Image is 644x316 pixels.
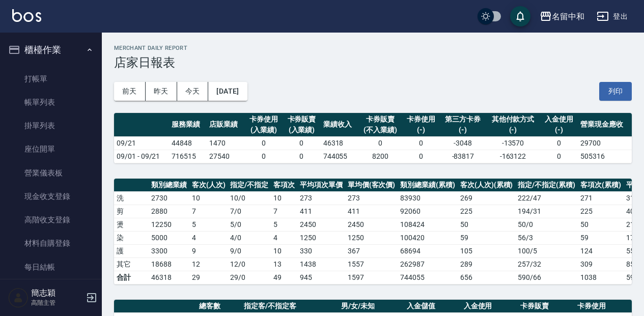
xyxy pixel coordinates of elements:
td: 燙 [114,218,149,231]
td: 83930 [398,191,458,205]
td: 505316 [578,150,632,163]
td: 9 / 0 [228,244,271,257]
td: 0 [402,136,440,150]
button: 登出 [593,7,632,26]
th: 業績收入 [321,113,358,137]
td: 10 [271,191,297,205]
td: 656 [458,271,516,284]
th: 客次(人次)(累積) [458,179,516,192]
td: 108424 [398,218,458,231]
td: 1597 [345,271,398,284]
a: 打帳單 [4,67,98,91]
td: 56 / 3 [515,231,578,244]
td: 225 [458,205,516,218]
td: 49 [271,271,297,284]
td: 330 [297,244,345,257]
div: (不入業績) [361,125,400,135]
td: 7 [271,205,297,218]
a: 座位開單 [4,137,98,161]
button: 櫃檯作業 [4,37,98,63]
td: 29 [189,271,228,284]
th: 客項次 [271,179,297,192]
button: [DATE] [208,82,247,101]
div: (入業績) [285,125,318,135]
td: 92060 [398,205,458,218]
img: Person [8,288,29,308]
td: 0 [283,150,320,163]
td: 27540 [207,150,244,163]
a: 營業儀表板 [4,161,98,185]
td: 68694 [398,244,458,257]
td: 剪 [114,205,149,218]
td: 3300 [149,244,189,257]
a: 高階收支登錄 [4,208,98,232]
td: 744055 [398,271,458,284]
div: 其他付款方式 [488,114,537,125]
a: 帳單列表 [4,91,98,114]
td: 1250 [345,231,398,244]
td: 18688 [149,257,189,271]
td: 262987 [398,257,458,271]
td: 染 [114,231,149,244]
th: 平均項次單價 [297,179,345,192]
td: 0 [402,150,440,163]
td: 護 [114,244,149,257]
td: 411 [345,205,398,218]
td: 100420 [398,231,458,244]
td: 46318 [321,136,358,150]
img: Logo [12,9,41,22]
div: 入金使用 [542,114,575,125]
td: 744055 [321,150,358,163]
h5: 簡志穎 [31,288,83,298]
td: 29/0 [228,271,271,284]
td: 4 / 0 [228,231,271,244]
td: -13570 [486,136,540,150]
th: 服務業績 [169,113,207,137]
td: 44848 [169,136,207,150]
td: 1250 [297,231,345,244]
th: 入金使用 [461,300,518,313]
td: 8200 [358,150,402,163]
th: 單均價(客次價) [345,179,398,192]
button: save [510,6,530,26]
td: 其它 [114,257,149,271]
div: (-) [542,125,575,135]
a: 現金收支登錄 [4,185,98,208]
td: 289 [458,257,516,271]
td: 2730 [149,191,189,205]
td: 09/21 [114,136,169,150]
th: 類別總業績(累積) [398,179,458,192]
td: 59 [458,231,516,244]
td: 1557 [345,257,398,271]
div: (-) [405,125,437,135]
button: 前天 [114,82,146,101]
td: 222 / 47 [515,191,578,205]
td: 0 [245,136,283,150]
th: 類別總業績 [149,179,189,192]
th: 指定客/不指定客 [241,300,339,313]
th: 卡券販賣 [518,300,575,313]
td: 0 [245,150,283,163]
td: 4 [271,231,297,244]
th: 卡券使用 [575,300,632,313]
td: 5000 [149,231,189,244]
h3: 店家日報表 [114,55,632,70]
th: 入金儲值 [404,300,461,313]
td: -83817 [440,150,486,163]
td: 269 [458,191,516,205]
button: 列印 [599,82,632,101]
th: 店販業績 [207,113,244,137]
td: 100 / 5 [515,244,578,257]
td: 50 / 0 [515,218,578,231]
td: 50 [578,218,624,231]
div: 名留中和 [552,10,584,23]
div: (入業績) [247,125,280,135]
td: 10 [271,244,297,257]
div: 卡券使用 [247,114,280,125]
td: 194 / 31 [515,205,578,218]
td: 411 [297,205,345,218]
td: 1438 [297,257,345,271]
td: 09/01 - 09/21 [114,150,169,163]
h2: Merchant Daily Report [114,45,632,51]
button: 昨天 [146,82,177,101]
